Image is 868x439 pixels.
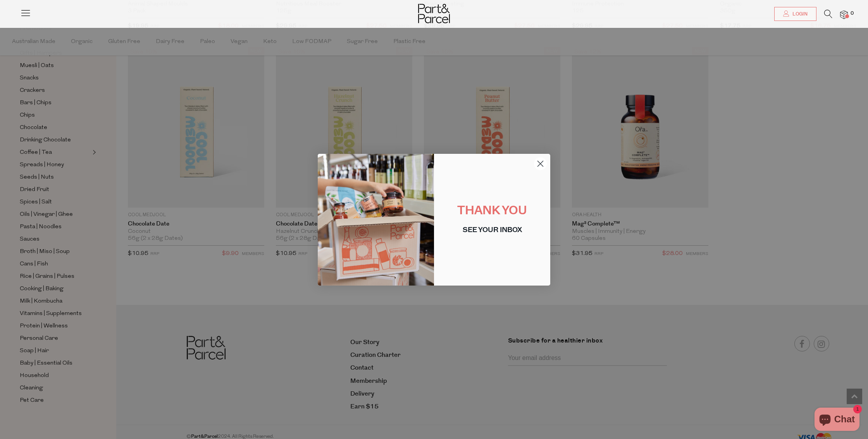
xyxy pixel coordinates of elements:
[463,227,522,234] span: SEE YOUR INBOX
[457,205,527,217] span: THANK YOU
[790,11,808,17] span: Login
[812,408,862,433] inbox-online-store-chat: Shopify online store chat
[849,10,856,17] span: 0
[534,157,547,170] button: Close dialog
[418,4,450,23] img: Part&Parcel
[774,7,816,21] a: Login
[840,10,848,19] a: 0
[318,154,434,286] img: 1625d8db-003b-427e-bd35-278c4d7a1e35.jpeg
